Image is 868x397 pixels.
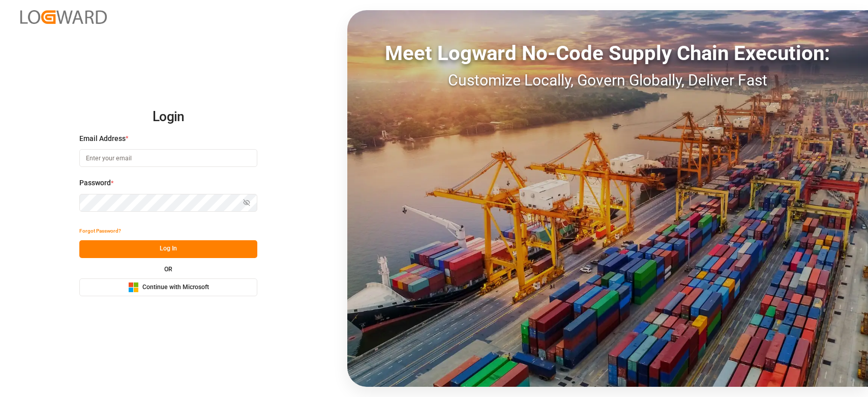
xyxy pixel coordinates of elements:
[164,266,172,272] small: OR
[79,133,126,144] span: Email Address
[20,10,107,24] img: Logward_new_orange.png
[79,240,257,258] button: Log In
[79,149,257,167] input: Enter your email
[79,278,257,296] button: Continue with Microsoft
[79,178,111,188] span: Password
[142,283,209,292] span: Continue with Microsoft
[347,38,868,69] div: Meet Logward No-Code Supply Chain Execution:
[79,222,121,240] button: Forgot Password?
[79,101,257,133] h2: Login
[347,69,868,92] div: Customize Locally, Govern Globally, Deliver Fast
